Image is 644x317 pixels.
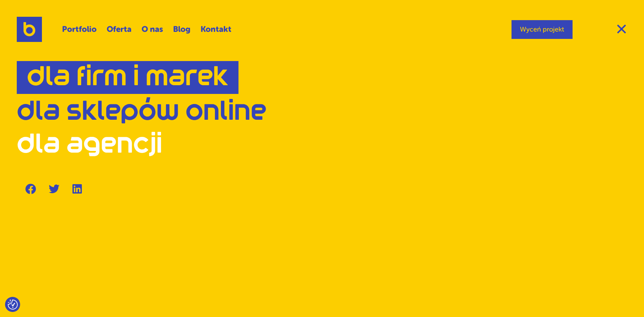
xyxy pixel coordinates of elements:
[17,134,162,156] a: Dla agencji
[107,21,131,37] a: Oferta
[17,61,238,94] a: Dla firm i marek
[616,24,627,34] button: Close
[62,21,97,37] a: Portfolio
[173,21,191,37] a: Blog
[17,101,267,123] a: Dla sklepów online
[201,21,231,37] a: Kontakt
[142,21,163,37] a: O nas
[17,17,42,42] img: Brandoo Group
[8,300,18,310] img: Revisit consent button
[8,300,18,310] button: Preferencje co do zgód
[512,20,573,39] a: Wyceń projekt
